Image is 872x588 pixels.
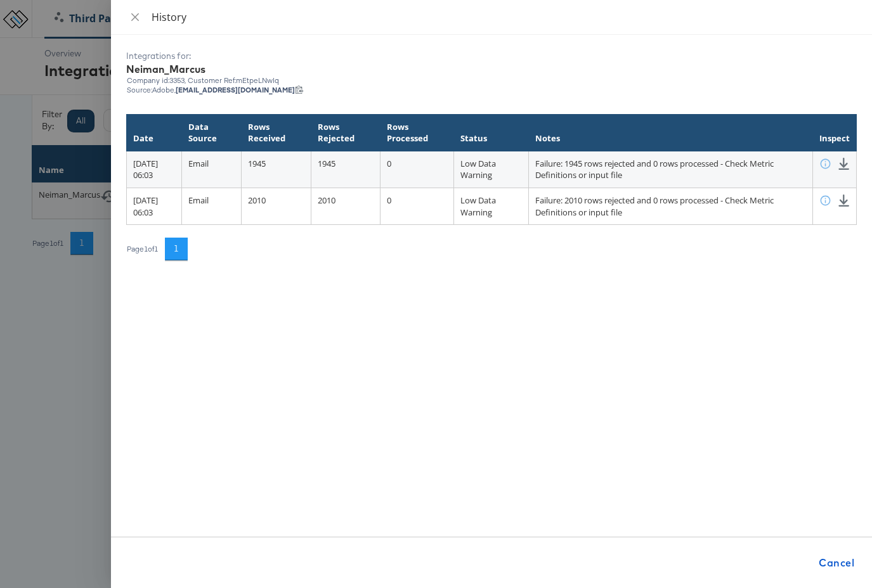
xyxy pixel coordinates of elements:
[453,114,528,151] th: Status
[311,114,381,151] th: Rows Rejected
[126,50,857,62] div: Integrations for:
[242,188,311,225] td: 2010
[182,114,242,151] th: Data Source
[127,85,856,94] div: Source: Adobe,
[812,114,856,151] th: Inspect
[528,114,812,151] th: Notes
[311,151,381,188] td: 1945
[311,188,381,225] td: 2010
[188,158,209,169] span: Email
[460,195,496,218] span: Low Data Warning
[127,188,182,225] td: [DATE] 06:03
[152,10,857,24] div: History
[380,114,453,151] th: Rows Processed
[242,114,311,151] th: Rows Received
[126,245,159,253] div: Page 1 of 1
[535,195,774,218] span: Failure: 2010 rows rejected and 0 rows processed - Check Metric Definitions or input file
[819,554,854,572] span: Cancel
[814,550,859,575] button: Cancel
[165,238,188,260] button: 1
[126,11,144,23] button: Close
[535,158,774,181] span: Failure: 1945 rows rejected and 0 rows processed - Check Metric Definitions or input file
[380,188,453,225] td: 0
[126,76,857,85] div: Company id: 3353 , Customer Ref: mEtpeLNwIq
[176,86,295,94] strong: [EMAIL_ADDRESS][DOMAIN_NAME]
[380,151,453,188] td: 0
[127,114,182,151] th: Date
[242,151,311,188] td: 1945
[126,62,857,77] div: Neiman_Marcus
[127,151,182,188] td: [DATE] 06:03
[130,12,140,22] span: close
[460,158,496,181] span: Low Data Warning
[188,195,209,206] span: Email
